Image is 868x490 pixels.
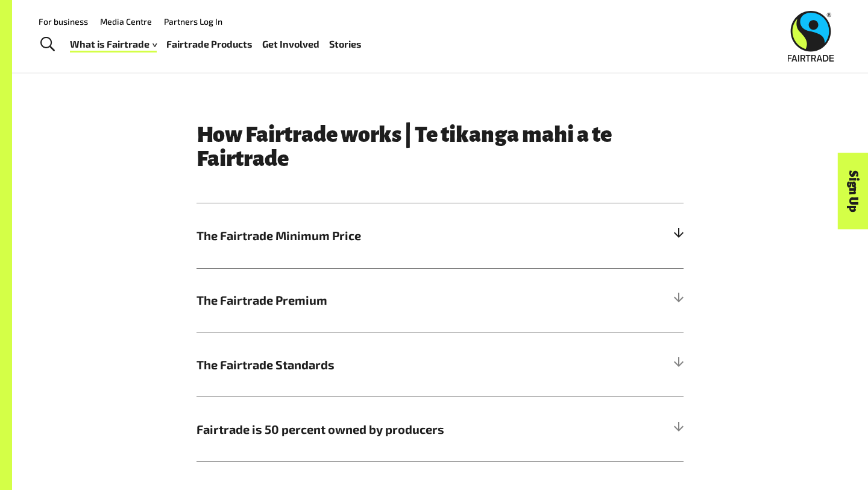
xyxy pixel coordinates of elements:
[197,122,684,171] h3: How Fairtrade works | Te tikanga mahi a te Fairtrade
[197,420,562,438] span: Fairtrade is 50 percent owned by producers
[33,30,62,60] a: Toggle Search
[164,16,222,27] a: Partners Log In
[39,16,88,27] a: For business
[197,226,562,244] span: The Fairtrade Minimum Price
[262,36,319,53] a: Get Involved
[197,355,562,374] span: The Fairtrade Standards
[100,16,152,27] a: Media Centre
[166,36,253,53] a: Fairtrade Products
[329,36,362,53] a: Stories
[70,36,157,53] a: What is Fairtrade
[197,291,562,309] span: The Fairtrade Premium
[788,11,834,62] img: Fairtrade Australia New Zealand logo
